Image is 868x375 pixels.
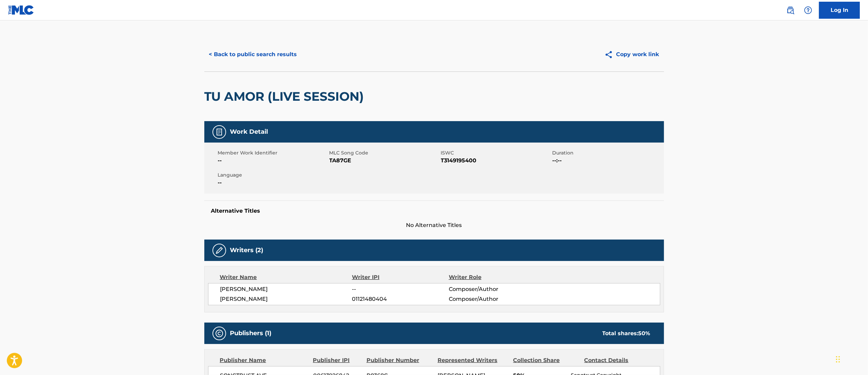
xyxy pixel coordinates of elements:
[449,295,537,303] span: Composer/Author
[218,157,328,165] span: --
[804,6,812,14] img: help
[329,157,439,165] span: TA87GE
[605,50,616,59] img: Copy work link
[313,356,361,364] div: Publisher IPI
[218,149,328,157] span: Member Work Identifier
[819,2,860,19] a: Log In
[639,330,650,337] span: 50 %
[552,149,662,157] span: Duration
[204,46,302,63] button: < Back to public search results
[329,149,439,157] span: MLC Song Code
[352,273,449,281] div: Writer IPI
[600,46,664,63] button: Copy work link
[220,285,352,293] span: [PERSON_NAME]
[215,128,223,136] img: Work Detail
[230,246,263,254] h5: Writers (2)
[441,149,551,157] span: ISWC
[352,285,448,293] span: --
[220,295,352,303] span: [PERSON_NAME]
[218,179,328,187] span: --
[801,3,815,17] div: Help
[211,208,657,214] h5: Alternative Titles
[8,5,34,15] img: MLC Logo
[602,329,650,338] div: Total shares:
[834,342,868,375] div: Widget de chat
[584,356,650,364] div: Contact Details
[552,157,662,165] span: --:--
[352,295,448,303] span: 01121480404
[441,157,551,165] span: T3149195400
[834,342,868,375] iframe: Chat Widget
[220,273,352,281] div: Writer Name
[449,285,537,293] span: Composer/Author
[215,246,223,255] img: Writers
[786,6,795,14] img: search
[215,329,223,338] img: Publishers
[220,356,308,364] div: Publisher Name
[784,3,797,17] a: Public Search
[204,89,368,104] h2: TU AMOR (LIVE SESSION)
[218,172,328,179] span: Language
[836,349,840,370] div: Arrastrar
[204,221,664,229] span: No Alternative Titles
[230,128,268,136] h5: Work Detail
[449,273,537,281] div: Writer Role
[230,329,272,337] h5: Publishers (1)
[438,356,508,364] div: Represented Writers
[513,356,579,364] div: Collection Share
[367,356,432,364] div: Publisher Number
